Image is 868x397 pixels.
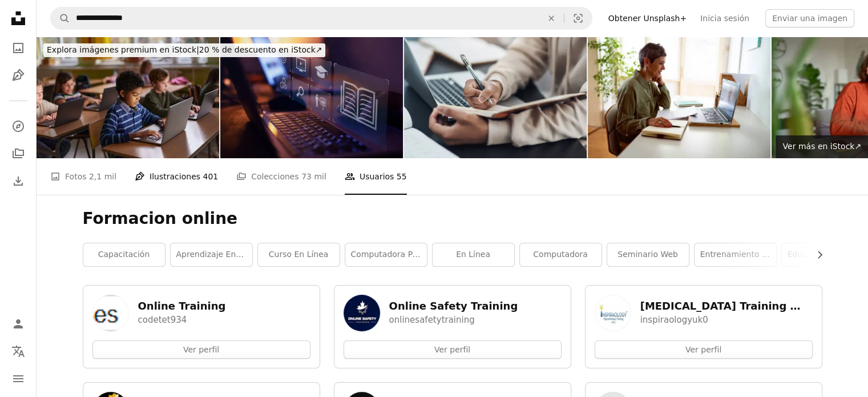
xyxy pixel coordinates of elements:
a: capacitación [83,243,165,266]
button: Búsqueda visual [564,7,592,29]
a: Fotos [7,37,30,59]
a: Obtener Unsplash+ [601,9,693,27]
a: Fotos 2,1 mil [50,158,116,195]
a: Aprendizaje en línea [171,243,252,266]
a: Inicia sesión [693,9,756,27]
a: Colecciones 73 mil [236,158,326,195]
a: Historial de descargas [7,170,30,193]
a: Ver perfil [595,340,813,359]
img: La productividad adopta un enfoque [404,37,587,158]
img: e-learning, concepto de educación en línea [220,37,403,158]
a: Ilustraciones 401 [135,158,218,195]
a: Ver perfil [344,340,562,359]
span: Ver más en iStock ↗ [782,142,861,151]
a: Curso en línea [258,243,340,266]
a: Explorar [7,115,30,138]
a: Inicio — Unsplash [7,7,30,32]
span: 73 mil [301,170,326,183]
a: Explora imágenes premium en iStock|20 % de descuento en iStock↗ [37,37,332,64]
img: Avatar del usuario Online Training [92,295,129,331]
a: Avatar del usuario Hypnotherapy Training Online[MEDICAL_DATA] Training Onlineinspiraologyuk0 [595,295,808,331]
button: desplazar lista a la derecha [809,243,822,266]
a: Avatar del usuario Online Safety TrainingOnline Safety Trainingonlinesafetytraining [344,295,557,331]
a: Entrenamiento en línea [695,243,776,266]
a: Iniciar sesión / Registrarse [7,312,30,335]
a: Ilustraciones [7,64,30,87]
button: Menú [7,367,30,390]
a: educación en línea [782,243,863,266]
button: Borrar [539,7,564,29]
p: codetet934 [138,313,226,327]
img: Avatar del usuario Online Safety Training [344,295,380,331]
a: computadora portátil [345,243,427,266]
h5: Online Safety Training [389,299,518,313]
p: onlinesafetytraining [389,313,518,327]
h5: Online Training [138,299,226,313]
span: Explora imágenes premium en iStock | [47,45,199,54]
h1: Formacion online [83,208,822,229]
a: Ver más en iStock↗ [776,135,868,158]
span: 2,1 mil [89,170,116,183]
img: Estudiante negro e-learning a través de una computadora portátil con sus amigos en el aula. [37,37,219,158]
h5: [MEDICAL_DATA] Training Online [640,299,808,313]
div: 20 % de descuento en iStock ↗ [43,43,325,57]
a: en línea [433,243,514,266]
a: Colecciones [7,142,30,165]
button: Idioma [7,340,30,363]
p: inspiraologyuk0 [640,313,808,327]
img: Avatar del usuario Hypnotherapy Training Online [595,295,631,331]
a: Seminario web [607,243,689,266]
button: Buscar en Unsplash [51,7,70,29]
img: Mujer siguiendo cursos en línea en su computadora portátil en casa [588,37,770,158]
a: computadora [520,243,601,266]
span: 401 [203,170,218,183]
a: Ver perfil [92,340,310,359]
button: Enviar una imagen [765,9,854,27]
form: Encuentra imágenes en todo el sitio [50,7,592,30]
a: Avatar del usuario Online TrainingOnline Trainingcodetet934 [92,295,306,331]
